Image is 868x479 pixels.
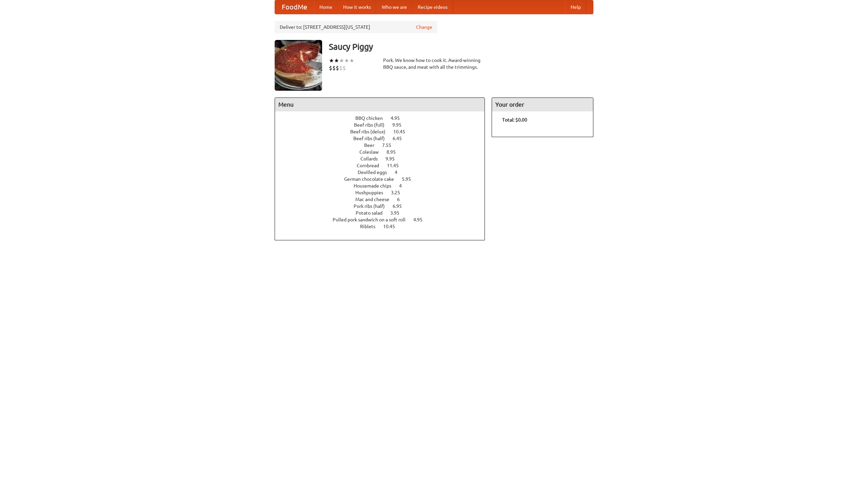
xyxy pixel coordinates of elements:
span: Collards [360,156,384,161]
a: Home [314,0,338,14]
span: Coleslaw [359,149,386,155]
span: 10.45 [383,224,402,229]
a: Riblets 10.45 [360,224,408,229]
a: Beef ribs (delux) 10.45 [350,129,418,134]
span: German chocolate cake [344,176,401,182]
li: $ [342,64,346,72]
a: Change [416,24,432,30]
a: German chocolate cake 5.95 [344,176,423,182]
a: Hushpuppies 3.25 [355,190,413,195]
h3: Saucy Piggy [329,40,593,53]
span: 4.95 [413,217,429,222]
a: Mac and cheese 6 [355,197,412,202]
li: $ [336,64,339,72]
h4: Your order [492,98,593,111]
li: ★ [349,57,354,64]
span: Beer [364,143,381,148]
li: $ [332,64,336,72]
a: How it works [338,0,376,14]
a: Beef ribs (half) 6.45 [353,136,414,141]
span: Housemade chips [354,183,398,189]
li: ★ [334,57,339,64]
a: FoodMe [275,0,314,14]
span: 4 [395,170,404,175]
span: 10.45 [393,129,412,134]
span: Cornbread [357,163,386,168]
span: BBQ chicken [355,115,390,121]
b: Total: $0.00 [502,117,527,123]
a: Recipe videos [412,0,453,14]
span: 3.25 [391,190,407,195]
span: 4.95 [391,115,407,121]
span: 11.45 [387,163,406,168]
div: Pork. We know how to cook it. Award-winning BBQ sauce, and meat with all the trimmings. [383,57,485,70]
span: 7.55 [382,143,398,148]
span: 9.95 [386,156,401,161]
span: 5.95 [402,176,418,182]
span: 6 [397,197,407,202]
span: Pulled pork sandwich on a soft roll [333,217,412,222]
span: Beef ribs (delux) [350,129,392,134]
a: Pulled pork sandwich on a soft roll 4.95 [333,217,435,222]
span: Beef ribs (half) [353,136,392,141]
img: angular.jpg [275,40,322,91]
span: 3.95 [390,210,406,216]
span: 8.95 [387,149,402,155]
span: Pork ribs (half) [354,203,392,209]
a: Cornbread 11.45 [357,163,411,168]
span: Devilled eggs [358,170,394,175]
span: Mac and cheese [355,197,396,202]
a: Beer 7.55 [364,143,404,148]
li: ★ [344,57,349,64]
li: ★ [339,57,344,64]
span: Beef ribs (full) [354,122,391,128]
span: 9.95 [392,122,408,128]
span: Hushpuppies [355,190,390,195]
a: Beef ribs (full) 9.95 [354,122,414,128]
h4: Menu [275,98,485,111]
li: ★ [329,57,334,64]
li: $ [339,64,342,72]
span: Riblets [360,224,382,229]
div: Deliver to: [STREET_ADDRESS][US_STATE] [275,21,437,33]
span: 6.95 [393,203,409,209]
span: Potato salad [356,210,389,216]
a: Coleslaw 8.95 [359,149,408,155]
li: $ [329,64,332,72]
a: Collards 9.95 [360,156,407,161]
span: 4 [399,183,409,189]
a: Potato salad 3.95 [356,210,412,216]
a: Who we are [376,0,412,14]
a: Help [565,0,586,14]
a: Housemade chips 4 [354,183,414,189]
a: Pork ribs (half) 6.95 [354,203,414,209]
span: 6.45 [393,136,409,141]
a: BBQ chicken 4.95 [355,115,412,121]
a: Devilled eggs 4 [358,170,410,175]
